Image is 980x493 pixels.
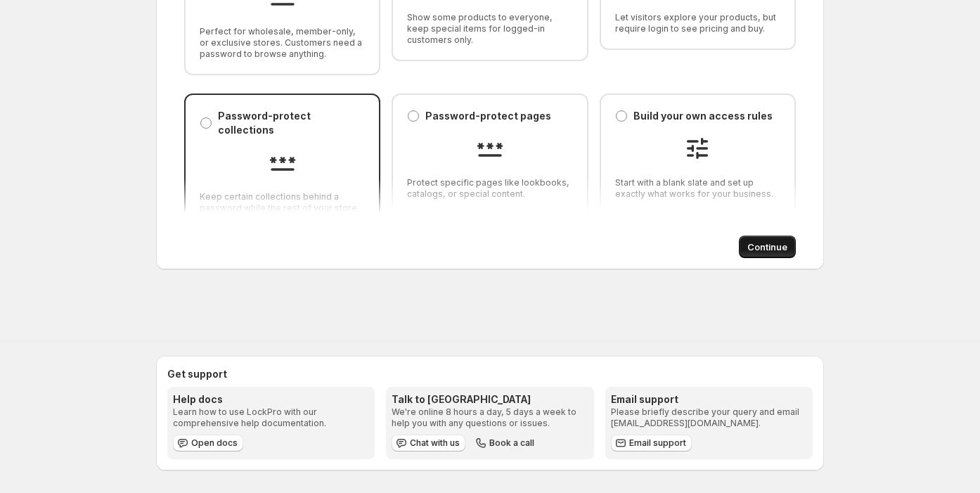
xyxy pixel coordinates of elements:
p: We're online 8 hours a day, 5 days a week to help you with any questions or issues. [392,406,588,429]
span: Open docs [191,437,238,449]
h3: Email support [611,392,807,406]
p: Password-protect pages [425,109,551,123]
span: Start with a blank slate and set up exactly what works for your business. [615,177,780,200]
a: Email support [611,435,692,452]
p: Build your own access rules [633,109,773,123]
span: Protect specific pages like lookbooks, catalogs, or special content. [407,177,572,200]
img: Password-protect pages [476,134,504,162]
h2: Get support [167,367,813,381]
img: Password-protect collections [269,148,297,177]
span: Show some products to everyone, keep special items for logged-in customers only. [407,12,572,46]
p: Learn how to use LockPro with our comprehensive help documentation. [173,406,369,429]
span: Continue [747,240,787,254]
h3: Help docs [173,392,369,406]
span: Let visitors explore your products, but require login to see pricing and buy. [615,12,780,34]
p: Password-protect collections [218,109,365,137]
img: Build your own access rules [683,134,711,162]
p: Please briefly describe your query and email [EMAIL_ADDRESS][DOMAIN_NAME]. [611,406,807,429]
a: Open docs [173,435,243,452]
span: Book a call [489,437,534,449]
button: Continue [739,236,796,258]
button: Book a call [471,435,540,452]
span: Perfect for wholesale, member-only, or exclusive stores. Customers need a password to browse anyt... [200,26,365,60]
h3: Talk to [GEOGRAPHIC_DATA] [392,392,588,406]
span: Chat with us [410,437,460,449]
span: Keep certain collections behind a password while the rest of your store is open. [200,191,365,225]
button: Chat with us [392,435,465,452]
span: Email support [629,437,686,449]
